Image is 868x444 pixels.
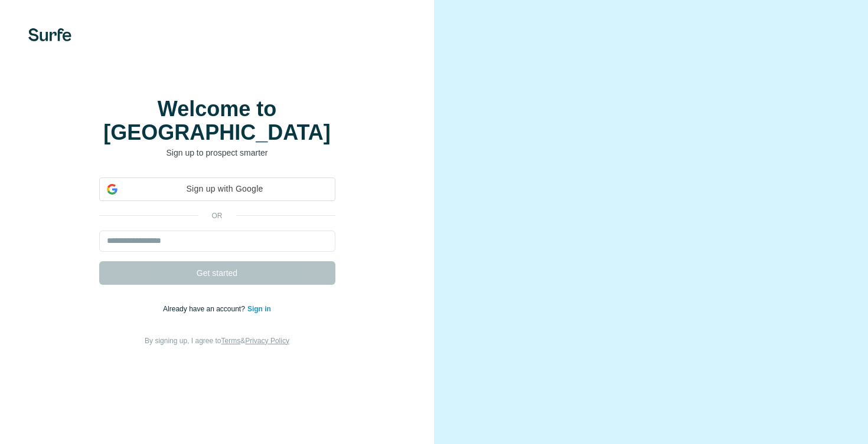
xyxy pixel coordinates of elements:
a: Sign in [247,305,271,313]
img: Surfe's logo [28,28,71,41]
a: Privacy Policy [245,337,289,345]
span: By signing up, I agree to & [145,337,289,345]
div: Sign up with Google [99,177,335,201]
a: Terms [221,337,241,345]
span: Sign up with Google [122,183,328,195]
span: Already have an account? [163,305,247,313]
h1: Welcome to [GEOGRAPHIC_DATA] [99,97,335,144]
p: or [198,211,236,221]
p: Sign up to prospect smarter [99,147,335,159]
